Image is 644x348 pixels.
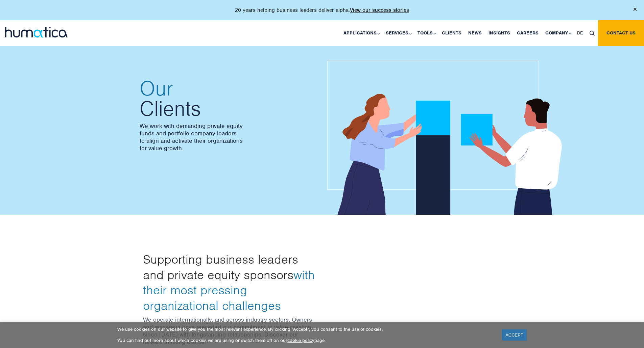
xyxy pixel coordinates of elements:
a: View our success stories [350,7,409,14]
a: Tools [414,20,438,46]
span: with their most pressing organizational challenges [143,267,315,313]
span: DE [577,30,583,36]
a: Company [542,20,574,46]
img: about_banner1 [327,61,571,216]
p: 20 years helping business leaders deliver alpha. [235,7,409,14]
p: We work with demanding private equity funds and portfolio company leaders to align and activate t... [140,122,315,152]
img: search_icon [590,31,595,36]
p: We operate internationally, and across industry sectors. Owners and managers have rewarded our co... [143,316,317,346]
p: We use cookies on our website to give you the most relevant experience. By clicking “Accept”, you... [117,326,494,332]
a: DE [574,20,586,46]
img: logo [5,27,68,37]
a: Contact us [598,20,644,46]
h3: Supporting business leaders and private equity sponsors [143,252,317,313]
a: Clients [438,20,465,46]
a: Insights [485,20,514,46]
p: You can find out more about which cookies we are using or switch them off on our page. [117,338,494,343]
a: News [465,20,485,46]
a: ACCEPT [502,329,527,341]
a: Applications [340,20,382,46]
h2: Clients [140,78,315,119]
a: Careers [514,20,542,46]
a: cookie policy [287,338,314,343]
a: Services [382,20,414,46]
span: Our [140,78,315,99]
